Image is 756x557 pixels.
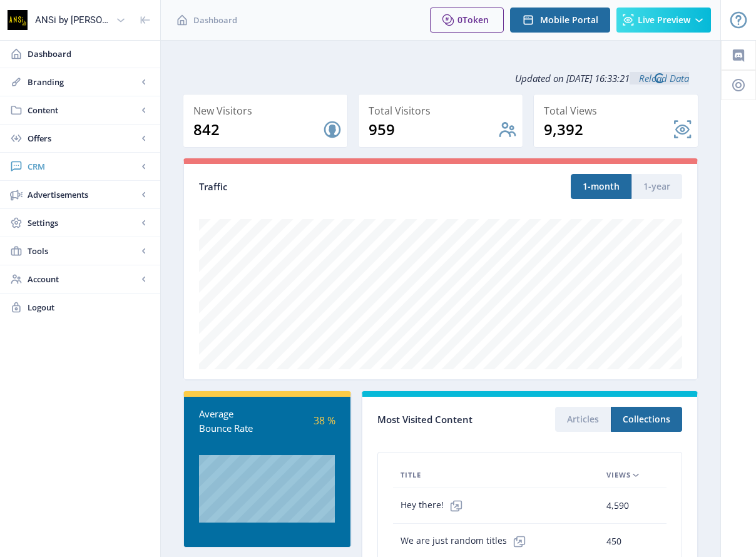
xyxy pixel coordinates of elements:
div: Most Visited Content [377,410,530,429]
button: Mobile Portal [510,8,610,33]
span: Tools [28,245,138,257]
span: 450 [606,534,621,549]
div: 842 [193,120,322,140]
button: Articles [555,407,611,432]
span: Title [401,468,421,483]
span: Mobile Portal [540,15,598,25]
span: Offers [28,132,138,145]
div: Total Views [544,102,693,120]
span: We are just random titles [401,529,532,554]
span: Live Preview [638,15,690,25]
button: 1-year [631,174,682,199]
span: 38 % [314,414,335,427]
span: Logout [28,301,150,314]
button: 0Token [430,8,504,33]
a: Reload Data [630,72,689,84]
div: Average Bounce Rate [199,407,267,435]
img: properties.app_icon.png [8,10,28,30]
span: Hey there! [401,493,469,518]
div: 9,392 [544,120,673,140]
span: Account [28,273,138,285]
span: Token [462,14,489,26]
div: 959 [369,120,498,140]
span: Dashboard [193,14,237,26]
button: Collections [611,407,682,432]
button: Live Preview [616,8,711,33]
div: ANSi by [PERSON_NAME] [35,6,111,34]
span: 4,590 [606,498,629,513]
span: Settings [28,217,138,229]
span: Views [606,468,631,483]
span: Dashboard [28,48,150,60]
span: Advertisements [28,188,138,201]
div: New Visitors [193,102,342,120]
span: Branding [28,76,138,88]
div: Total Visitors [369,102,518,120]
div: Updated on [DATE] 16:33:21 [183,63,698,94]
button: 1-month [571,174,631,199]
span: Content [28,104,138,116]
span: CRM [28,160,138,173]
div: Traffic [199,180,441,194]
